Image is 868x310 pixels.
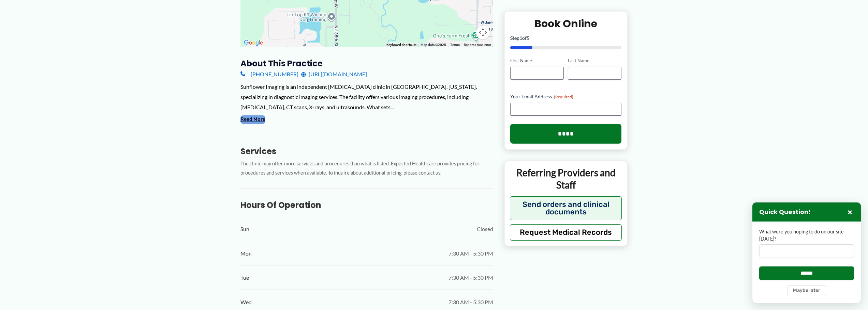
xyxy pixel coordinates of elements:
h3: About this practice [240,58,493,69]
span: Sun [240,224,249,234]
a: [URL][DOMAIN_NAME] [301,69,367,79]
span: 1 [519,35,522,41]
button: Request Medical Records [510,224,622,240]
span: Closed [477,224,493,234]
button: Send orders and clinical documents [510,196,622,220]
h3: Quick Question! [759,208,811,216]
label: What were you hoping to do on our site [DATE]? [759,228,854,242]
a: Open this area in Google Maps (opens a new window) [242,38,265,47]
label: First Name [510,58,564,64]
label: Last Name [568,58,621,64]
img: Google [242,38,265,47]
div: Sunflower Imaging is an independent [MEDICAL_DATA] clinic in [GEOGRAPHIC_DATA], [US_STATE], speci... [240,82,493,112]
p: The clinic may offer more services and procedures than what is listed. Expected Healthcare provid... [240,159,493,178]
a: Terms (opens in new tab) [450,43,460,47]
button: Read More [240,115,265,124]
span: 5 [527,35,529,41]
button: Maybe later [787,285,826,296]
span: 7:30 AM - 5:30 PM [448,273,493,283]
span: Wed [240,297,252,307]
span: Map data ©2025 [421,43,446,47]
label: Your Email Address [510,93,622,100]
h3: Hours of Operation [240,200,493,210]
h3: Services [240,146,493,157]
span: (Required) [554,94,573,99]
span: 7:30 AM - 5:30 PM [448,248,493,259]
span: Mon [240,248,252,259]
p: Referring Providers and Staff [510,166,622,191]
p: Step of [510,36,622,40]
button: Close [846,208,854,216]
h2: Book Online [510,17,622,30]
a: Report a map error [464,43,491,47]
button: Keyboard shortcuts [386,43,416,47]
button: Map camera controls [476,26,490,39]
span: Tue [240,273,249,283]
a: [PHONE_NUMBER] [240,69,298,79]
span: 7:30 AM - 5:30 PM [448,297,493,307]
